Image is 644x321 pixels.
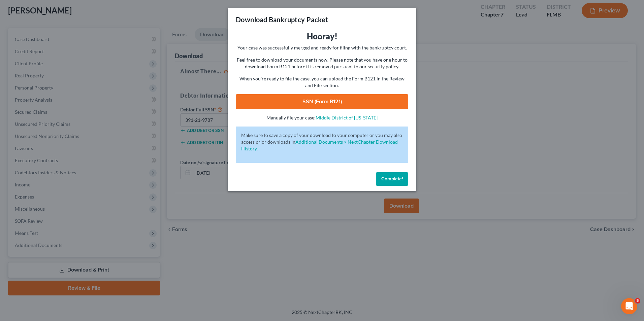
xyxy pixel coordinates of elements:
[635,298,640,304] span: 5
[316,115,378,120] a: Middle District of [US_STATE]
[236,44,408,51] p: Your case was successfully merged and ready for filing with the bankruptcy court.
[236,31,408,42] h3: Hooray!
[376,172,408,186] button: Complete!
[381,176,403,182] span: Complete!
[241,132,403,152] p: Make sure to save a copy of your download to your computer or you may also access prior downloads in
[236,15,328,24] h3: Download Bankruptcy Packet
[236,94,408,109] a: SSN (Form B121)
[236,75,408,89] p: When you're ready to file the case, you can upload the Form B121 in the Review and File section.
[236,114,408,121] p: Manually file your case:
[236,57,408,70] p: Feel free to download your documents now. Please note that you have one hour to download Form B12...
[621,298,637,314] iframe: Intercom live chat
[241,139,398,151] a: Additional Documents > NextChapter Download History.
